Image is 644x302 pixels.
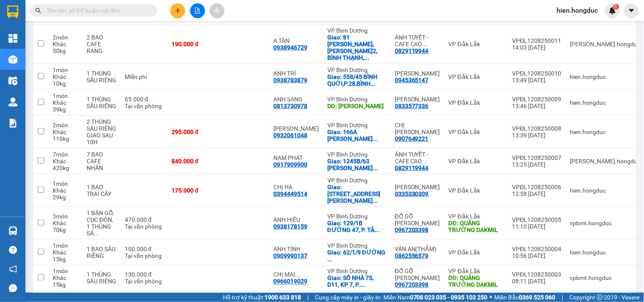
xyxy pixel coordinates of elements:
strong: 0708 023 035 - 0935 103 250 [410,294,488,301]
div: luan.hongduc [570,41,641,48]
div: 0862556579 [395,252,429,259]
div: hien.hongduc [570,249,641,256]
div: hien.hongduc [570,187,641,194]
div: VP Bình Dương [81,7,173,17]
div: 10:56 [DATE] [512,252,562,259]
div: VPĐL1208250009 [512,96,562,103]
div: VP Bình Dương [327,122,386,129]
span: ... [295,271,300,278]
div: 2 món [53,34,78,41]
span: Miền Nam [383,293,488,302]
div: 1 BAO TRÁI CÂY [87,184,116,197]
div: 08:11 [DATE] [512,278,562,285]
span: 1 [615,4,618,10]
div: Tại văn phòng [125,103,163,109]
span: ... [364,54,369,61]
div: VP Bình Dương [327,177,386,184]
span: Gửi: [7,8,20,17]
div: ĐỖ GỖ NGUYỄN BA [395,268,440,282]
sup: 1 [613,4,619,10]
div: Giao: 129/1B ĐƯỜNG 47, P. TÂN QUY, QUẬN 7 [327,220,386,233]
div: 190.000 đ [172,41,214,48]
span: ... [373,197,378,204]
img: warehouse-icon [8,76,17,85]
img: warehouse-icon [8,98,17,106]
div: Anh Lĩnh [395,70,440,77]
span: question-circle [9,246,17,254]
div: Khác [53,158,78,165]
div: VP Bình Dương [327,27,386,34]
div: 0945365147 [7,28,75,39]
div: 0967203398 [395,226,429,233]
span: 558/45 BÌNH QUỚI,P.28,BÌNH THẠNH,HCM [81,39,173,84]
div: VPĐL1208250008 [512,125,562,132]
div: 1 THÙNG SẦU RIÊNG [87,96,116,109]
div: VP Đắk Lắk [449,73,504,80]
div: 0967203398 [395,282,429,288]
img: dashboard-icon [8,34,17,43]
span: Miền Bắc [495,293,556,302]
div: hien.hongduc [570,99,641,106]
div: NGỌC CHÚC [273,125,319,132]
div: 470.000 đ [125,216,163,223]
span: plus [175,8,181,14]
div: VP Đắk Lắk [449,187,504,194]
div: NAM PHÁT [273,154,319,161]
div: 0966019029 [273,278,307,285]
span: ... [374,226,380,233]
div: ANH TÌNH [273,246,319,252]
div: VPĐL1208250007 [512,154,562,161]
div: VPĐL1208250003 [512,271,562,278]
div: 2 THÙNG SẦU RIÊNG [87,118,116,132]
span: ... [373,165,378,171]
button: file-add [190,3,205,18]
div: VÂN AN(THẮM) [395,246,440,252]
span: ... [422,158,427,165]
div: 840.000 đ [172,158,214,165]
div: CHỊ HẠ [273,184,319,190]
div: VP Đắk Lắk [449,213,504,220]
span: TC: [81,44,93,53]
button: aim [210,3,225,18]
div: 11:10 [DATE] [512,223,562,230]
div: Khác [53,220,78,226]
div: 15 kg [53,282,78,288]
div: ANH SANG [273,96,319,103]
div: 0394449514 [273,190,307,197]
span: ... [373,135,378,142]
div: Giao: 166A NGUYỄN THỊ THẬP, Q.7,HCM [327,129,386,142]
button: plus [170,3,185,18]
div: 1 THÙNG SẦU RIÊNG [87,271,116,285]
img: solution-icon [8,119,17,128]
div: 1 món [53,242,78,249]
div: VP Bình Dương [327,268,386,275]
div: VP Đắk Lắk [449,129,504,135]
div: VP Bình Dương [327,213,386,220]
div: VP Đắk Lắk [449,268,504,275]
div: 0829119944 [395,165,429,171]
div: 295.000 đ [172,129,214,135]
div: VP Bình Dương [327,242,386,249]
div: ANH HUỆ [395,96,440,103]
div: VPĐL1208250004 [512,246,562,252]
span: Hỗ trợ kỹ thuật: [223,293,301,302]
div: Khác [53,73,78,80]
div: Tại văn phòng [125,252,163,259]
div: luan.hongduc [570,158,641,165]
div: ANH TRÍ [81,17,173,28]
div: VP Bình Dương [327,96,386,103]
div: VP Đắk Lắk [449,41,504,48]
div: 0335330309 [395,190,429,197]
div: CHỊ MAI PHÙNG [273,271,319,278]
div: 0813730978 [273,103,307,109]
img: warehouse-icon [8,226,17,235]
div: 13:49 [DATE] [512,77,562,84]
div: Miễn phí [125,73,163,80]
span: search [35,8,41,14]
div: VP Đắk Lắk [449,249,504,256]
div: 1 BAO SẦU RIÊNG [87,246,116,259]
div: 65.000 đ [125,96,163,103]
img: logo-vxr [7,6,18,18]
div: DĐ: KHO HỒNG ĐỨC [327,103,386,109]
span: ... [94,230,99,237]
